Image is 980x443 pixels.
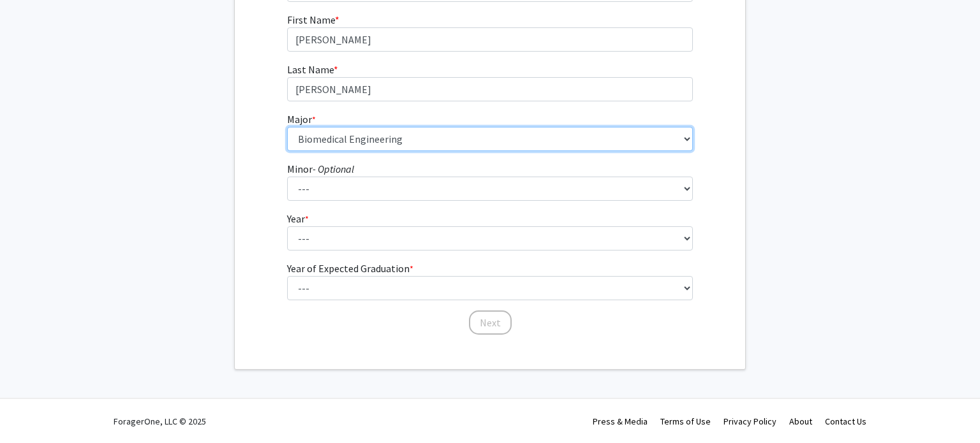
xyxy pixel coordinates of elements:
span: Last Name [287,63,334,76]
a: Contact Us [825,416,866,427]
a: About [789,416,812,427]
label: Major [287,112,316,127]
iframe: Chat [10,386,54,433]
button: Next [469,310,512,335]
a: Press & Media [593,416,648,427]
a: Terms of Use [660,416,711,427]
a: Privacy Policy [724,416,776,427]
label: Minor [287,161,354,177]
span: First Name [287,13,335,26]
label: Year of Expected Graduation [287,261,413,276]
i: - Optional [313,163,354,175]
label: Year [287,211,309,226]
